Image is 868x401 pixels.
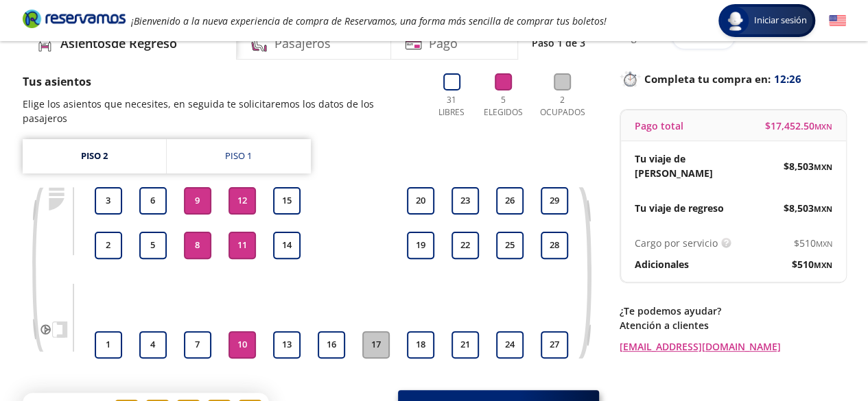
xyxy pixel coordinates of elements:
[496,331,524,359] button: 24
[225,149,252,163] div: Piso 1
[318,331,345,359] button: 16
[23,139,166,173] a: Piso 2
[788,321,854,387] iframe: Messagebird Livechat Widget
[635,151,734,180] p: Tu viaje de [PERSON_NAME]
[532,36,585,50] p: Paso 1 de 3
[433,94,471,119] p: 31 Libres
[814,204,832,214] small: MXN
[184,331,211,359] button: 7
[635,257,689,271] p: Adicionales
[496,187,524,215] button: 26
[496,232,524,259] button: 25
[184,232,211,259] button: 8
[784,159,832,173] span: $ 8,503
[792,257,832,271] span: $ 510
[765,119,832,133] span: $ 17,452.50
[228,232,256,259] button: 11
[95,232,122,259] button: 2
[451,187,479,215] button: 23
[814,121,832,132] small: MXN
[167,139,311,173] a: Piso 1
[537,94,589,119] p: 2 Ocupados
[620,304,846,318] p: ¿Te podemos ayudar?
[784,201,832,215] span: $ 8,503
[541,331,568,359] button: 27
[635,119,683,133] p: Pago total
[541,187,568,215] button: 29
[749,14,812,27] span: Iniciar sesión
[816,239,832,249] small: MXN
[814,162,832,172] small: MXN
[139,232,167,259] button: 5
[451,232,479,259] button: 22
[273,232,301,259] button: 14
[541,232,568,259] button: 28
[620,339,846,354] a: [EMAIL_ADDRESS][DOMAIN_NAME]
[23,97,419,125] p: Elige los asientos que necesites, en seguida te solicitaremos los datos de los pasajeros
[407,331,434,359] button: 18
[620,318,846,332] p: Atención a clientes
[635,201,724,215] p: Tu viaje de regreso
[794,236,832,250] span: $ 510
[23,8,126,29] i: Brand Logo
[407,232,434,259] button: 19
[620,69,846,88] p: Completa tu compra en :
[184,187,211,215] button: 9
[228,331,256,359] button: 10
[451,331,479,359] button: 21
[60,34,177,53] h4: Asientos de Regreso
[273,331,301,359] button: 13
[274,34,331,53] h4: Pasajeros
[774,71,801,87] span: 12:26
[23,73,419,90] p: Tus asientos
[131,14,607,27] em: ¡Bienvenido a la nueva experiencia de compra de Reservamos, una forma más sencilla de comprar tus...
[429,34,458,53] h4: Pago
[273,187,301,215] button: 15
[95,331,122,359] button: 1
[139,331,167,359] button: 4
[480,94,526,119] p: 5 Elegidos
[829,12,846,29] button: English
[814,260,832,270] small: MXN
[407,187,434,215] button: 20
[139,187,167,215] button: 6
[228,187,256,215] button: 12
[362,331,390,359] button: 17
[95,187,122,215] button: 3
[23,8,126,33] a: Brand Logo
[635,236,718,250] p: Cargo por servicio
